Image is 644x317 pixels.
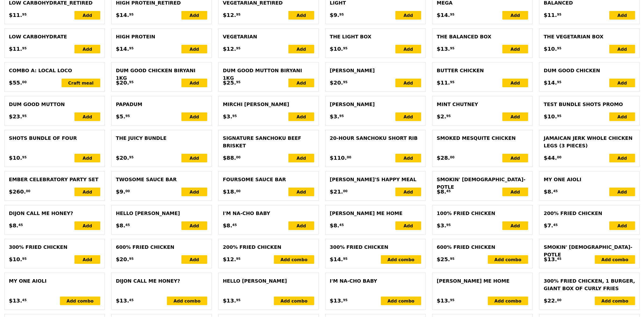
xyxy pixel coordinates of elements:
div: Add combo [381,255,421,264]
span: $55. [9,79,22,87]
div: Papadum [116,101,207,108]
div: Add [181,154,207,162]
span: $13. [544,255,557,263]
div: Add [502,221,528,230]
span: $5. [116,112,125,121]
span: $7. [544,221,553,229]
span: $22. [544,297,557,305]
div: The Vegetarian Box [544,33,635,41]
span: $10. [330,45,343,53]
div: Dum Good Mutton [9,101,100,108]
div: 300% Fried Chicken [9,243,100,251]
span: 45 [129,298,134,302]
span: $11. [9,11,22,19]
div: Add [609,79,635,87]
div: Add [181,221,207,230]
span: $8. [437,188,446,196]
span: 00 [347,155,351,159]
div: Add [288,112,314,121]
span: 45 [125,223,130,227]
span: 95 [339,12,344,17]
div: Add combo [60,297,100,305]
span: 95 [557,80,561,84]
span: $8. [223,221,232,229]
span: $12. [223,255,236,263]
span: $14. [116,45,129,53]
div: Hello [PERSON_NAME] [223,277,314,285]
div: 600% Fried Chicken [437,243,528,251]
span: 95 [343,298,348,302]
span: 95 [232,114,237,118]
span: $9. [116,188,125,196]
span: $10. [544,112,557,121]
div: Hello [PERSON_NAME] [116,210,207,217]
span: $14. [116,11,129,19]
span: 00 [26,189,30,193]
span: $44. [544,154,557,162]
span: 00 [236,155,241,159]
div: Add [502,154,528,162]
div: Add [395,11,421,20]
div: Add [181,45,207,53]
div: Dum Good Chicken Biryani 1kg [116,67,207,82]
div: Add [502,45,528,53]
div: Add [181,11,207,20]
span: $8. [544,188,553,196]
div: Add combo [595,255,635,264]
div: Butter Chicken [437,67,528,74]
span: $11. [437,79,450,87]
div: Add [609,45,635,53]
div: The Juicy Bundle [116,134,207,142]
span: 95 [129,155,134,159]
span: $13. [437,297,450,305]
span: 45 [446,189,451,193]
div: Add [502,11,528,20]
div: [PERSON_NAME] Me Home [330,210,421,217]
span: 95 [557,12,561,17]
span: $25. [223,79,236,87]
div: TEST BUNDLE SHOTS PROMO [544,101,635,108]
span: 00 [22,80,27,84]
span: 95 [129,12,134,17]
div: Add combo [488,297,528,305]
div: Add [74,154,100,162]
div: [PERSON_NAME] [330,101,421,108]
div: Dum Good Chicken [544,67,635,74]
span: $12. [223,11,236,19]
span: 95 [343,46,348,50]
span: $13. [116,297,129,305]
div: Add [395,188,421,196]
span: $2. [437,112,446,121]
div: Add [609,11,635,20]
div: 300% Fried Chicken [330,243,421,251]
span: $13. [437,45,450,53]
div: Vegetarian [223,33,314,41]
div: Add [74,45,100,53]
span: 95 [450,12,455,17]
div: Add combo [595,297,635,305]
div: Shots Bundle of Four [9,134,100,142]
span: $8. [116,221,125,229]
span: 95 [446,223,451,227]
span: 95 [236,257,241,261]
span: $14. [330,255,343,263]
span: $20. [116,79,129,87]
span: 45 [232,223,237,227]
span: $25. [437,255,450,263]
div: Add [502,79,528,87]
span: $20. [330,79,343,87]
div: [PERSON_NAME]'s Happy Meal [330,176,421,183]
span: 95 [129,46,134,50]
span: 00 [343,189,348,193]
span: $20. [116,255,129,263]
span: $3. [223,112,232,121]
div: [PERSON_NAME] Me Home [437,277,528,285]
span: $88. [223,154,236,162]
span: $10. [544,45,557,53]
span: $8. [330,221,339,229]
div: I'm Na-cho Baby [330,277,421,285]
span: $9. [330,11,339,19]
div: Mirchi [PERSON_NAME] [223,101,314,108]
span: $11. [9,45,22,53]
span: 00 [236,189,241,193]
